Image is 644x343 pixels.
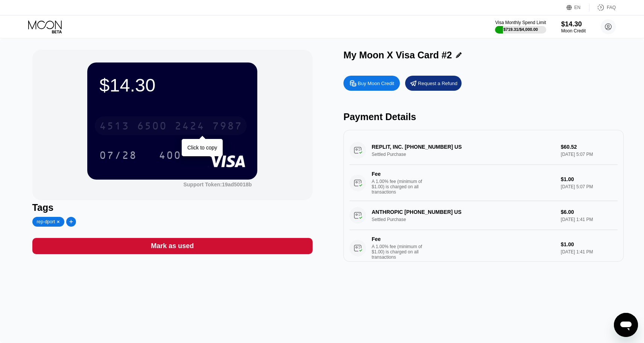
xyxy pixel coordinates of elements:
[32,202,313,213] div: Tags
[495,20,546,25] div: Visa Monthly Spend Limit
[372,179,428,195] div: A 1.00% fee (minimum of $1.00) is charged on all transactions
[175,121,205,133] div: 2424
[567,4,589,11] div: EN
[372,171,424,177] div: Fee
[495,20,546,34] div: Visa Monthly Spend Limit$719.31/$4,000.00
[561,28,586,34] div: Moon Credit
[405,76,462,91] div: Request a Refund
[187,145,217,151] div: Click to copy
[503,27,538,32] div: $719.31 / $4,000.00
[151,242,194,250] div: Mark as used
[561,176,618,182] div: $1.00
[343,76,400,91] div: Buy Moon Credit
[99,150,137,162] div: 07/28
[589,4,616,11] div: FAQ
[183,181,252,188] div: Support Token: 19ad50018b
[212,121,242,133] div: 7987
[94,146,143,165] div: 07/28
[561,20,586,28] div: $14.30
[561,249,618,255] div: [DATE] 1:41 PM
[95,116,247,135] div: 4513650024247987
[561,241,618,247] div: $1.00
[607,5,616,10] div: FAQ
[574,5,581,10] div: EN
[372,236,424,242] div: Fee
[343,50,452,61] div: My Moon X Visa Card #2
[343,111,624,122] div: Payment Details
[153,146,187,165] div: 400
[349,230,618,266] div: FeeA 1.00% fee (minimum of $1.00) is charged on all transactions$1.00[DATE] 1:41 PM
[614,313,638,337] iframe: Button to launch messaging window
[358,80,394,87] div: Buy Moon Credit
[32,238,313,254] div: Mark as used
[561,184,618,189] div: [DATE] 5:07 PM
[183,181,252,188] div: Support Token:19ad50018b
[37,219,55,224] div: rep-dport
[137,121,167,133] div: 6500
[99,75,245,96] div: $14.30
[159,150,181,162] div: 400
[372,244,428,260] div: A 1.00% fee (minimum of $1.00) is charged on all transactions
[349,165,618,201] div: FeeA 1.00% fee (minimum of $1.00) is charged on all transactions$1.00[DATE] 5:07 PM
[561,20,586,34] div: $14.30Moon Credit
[99,121,129,133] div: 4513
[418,80,457,87] div: Request a Refund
